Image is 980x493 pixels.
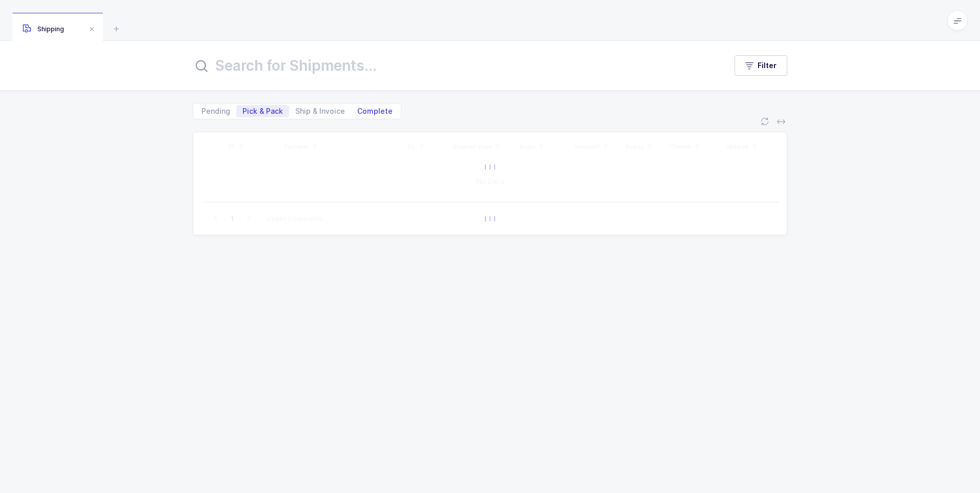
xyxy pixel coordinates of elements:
[357,108,393,115] span: Complete
[758,60,777,71] span: Filter
[295,108,345,115] span: Ship & Invoice
[242,108,283,115] span: Pick & Pack
[193,53,714,78] input: Search for Shipments...
[23,25,64,33] span: Shipping
[201,108,230,115] span: Pending
[734,55,787,76] button: Filter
